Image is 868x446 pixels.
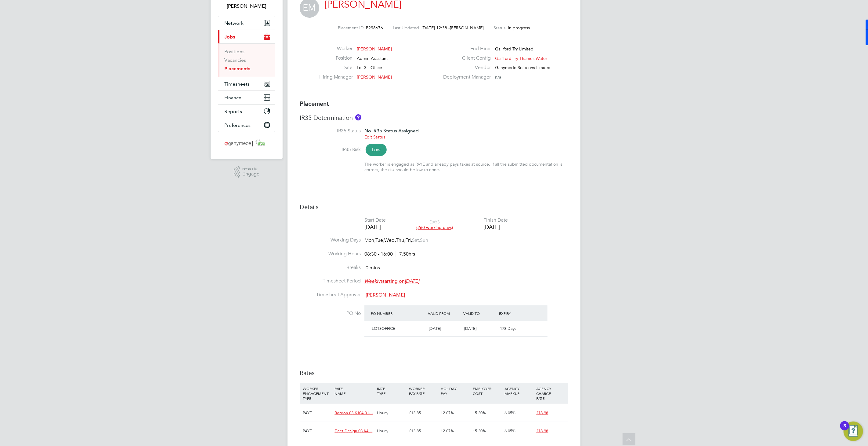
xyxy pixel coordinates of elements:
[300,237,361,243] label: Working Days
[224,122,251,128] span: Preferences
[224,20,244,26] span: Network
[366,292,405,298] span: [PERSON_NAME]
[366,144,387,156] span: Low
[224,81,250,87] span: Timesheets
[319,55,353,61] label: Position
[218,118,275,132] button: Preferences
[357,65,382,70] span: Lot 3 - Office
[364,223,386,230] div: [DATE]
[366,25,383,31] span: P298676
[450,25,484,31] span: [PERSON_NAME]
[537,428,548,433] span: £18.98
[319,65,353,71] label: Site
[393,25,419,31] label: Last Updated
[376,422,407,440] div: Hourly
[405,278,419,284] em: [DATE]
[412,237,420,243] span: Sat,
[300,128,361,134] label: IR35 Status
[218,91,275,104] button: Finance
[357,46,392,52] span: [PERSON_NAME]
[471,383,503,399] div: EMPLOYER COST
[301,404,333,422] div: PAYE
[413,219,456,230] div: DAYS
[416,225,453,230] span: (260 working days)
[218,43,275,77] div: Jobs
[462,308,498,319] div: Valid To
[429,326,441,331] span: [DATE]
[495,74,501,80] span: n/a
[300,114,568,122] h3: IR35 Determination
[364,237,375,243] span: Mon,
[495,46,533,52] span: Galliford Try Limited
[300,146,361,153] label: IR35 Risk
[405,237,412,243] span: Fri,
[364,134,385,140] a: Edit Status
[396,251,415,257] span: 7.50hrs
[537,410,548,415] span: £18.98
[357,74,392,80] span: [PERSON_NAME]
[364,278,419,284] span: starting on
[375,237,384,243] span: Tue,
[224,34,235,40] span: Jobs
[301,383,333,404] div: WORKER ENGAGEMENT TYPE
[242,166,259,171] span: Powered by
[300,251,361,257] label: Working Hours
[439,383,471,399] div: HOLIDAY PAY
[372,326,395,331] span: LOT3OFFICE
[218,30,275,43] button: Jobs
[218,77,275,90] button: Timesheets
[495,65,551,70] span: Ganymede Solutions Limited
[364,217,386,223] div: Start Date
[218,138,275,148] a: Go to home page
[300,292,361,298] label: Timesheet Approver
[384,237,396,243] span: Wed,
[422,25,450,31] span: [DATE] 12:38 -
[355,114,361,120] button: About IR35
[500,326,516,331] span: 178 Days
[335,410,373,415] span: Bordon 03-K104.01…
[376,404,407,422] div: Hourly
[242,171,259,177] span: Engage
[426,308,462,319] div: Valid From
[473,428,486,433] span: 15.30%
[364,128,419,134] span: No IR35 Status Assigned
[407,404,439,422] div: £13.85
[483,217,508,223] div: Finish Date
[376,383,407,399] div: RATE TYPE
[439,46,491,52] label: End Hirer
[300,369,568,377] h3: Rates
[218,16,275,30] button: Network
[508,25,530,31] span: In progress
[301,422,333,440] div: PAYE
[494,25,506,31] label: Status
[441,428,454,433] span: 12.07%
[497,308,533,319] div: Expiry
[319,74,353,80] label: Hiring Manager
[366,265,380,271] span: 0 mins
[483,223,508,230] div: [DATE]
[843,426,846,434] div: 3
[503,383,535,399] div: AGENCY MARKUP
[364,278,381,284] em: Weekly
[300,264,361,271] label: Breaks
[224,109,242,114] span: Reports
[335,428,372,433] span: Fleet Design 03-K4…
[319,46,353,52] label: Worker
[223,138,271,148] img: ganymedesolutions-logo-retina.png
[505,428,515,433] span: 6.05%
[300,100,329,107] b: Placement
[407,383,439,399] div: WORKER PAY RATE
[224,49,244,54] a: Positions
[535,383,567,404] div: AGENCY CHARGE RATE
[300,203,568,211] h3: Details
[224,57,246,63] a: Vacancies
[369,308,426,319] div: PO Number
[407,422,439,440] div: £13.85
[439,55,491,61] label: Client Config
[465,326,477,331] span: [DATE]
[844,422,863,441] button: Open Resource Center, 3 new notifications
[224,95,241,101] span: Finance
[224,66,250,72] a: Placements
[300,310,361,317] label: PO No
[495,56,547,61] span: Galliford Try Thames Water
